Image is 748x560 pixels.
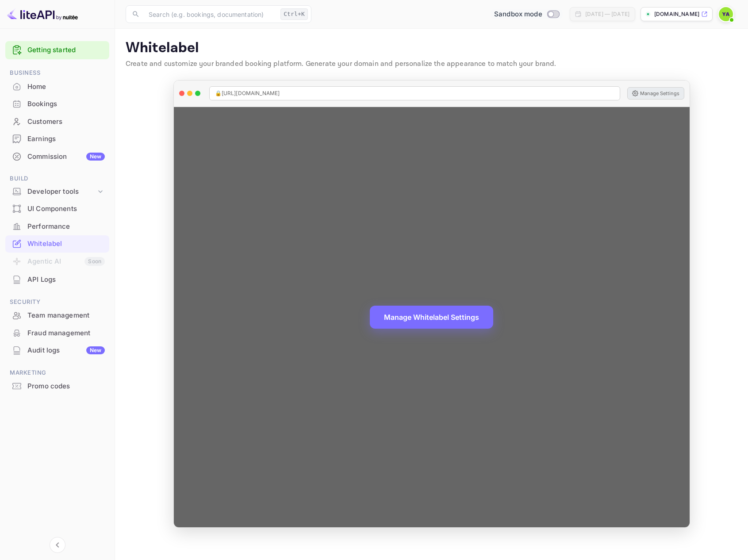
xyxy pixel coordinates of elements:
[27,82,105,92] div: Home
[5,218,109,234] a: Performance
[494,9,542,19] span: Sandbox mode
[627,87,684,100] button: Manage Settings
[126,39,737,57] p: Whitelabel
[491,9,563,19] div: Switch to Production mode
[370,306,493,329] button: Manage Whitelabel Settings
[5,113,109,130] div: Customers
[5,200,109,218] div: UI Components
[5,378,109,395] div: Promo codes
[5,325,109,342] div: Fraud management
[5,130,109,148] div: Earnings
[5,184,109,199] div: Developer tools
[5,113,109,130] a: Customers
[143,5,277,23] input: Search (e.g. bookings, documentation)
[86,346,105,354] div: New
[5,271,109,288] a: API Logs
[5,325,109,341] a: Fraud management
[5,218,109,235] div: Performance
[5,41,109,59] div: Getting started
[5,307,109,323] a: Team management
[27,204,105,214] div: UI Components
[5,78,109,96] div: Home
[215,89,280,97] span: 🔒 [URL][DOMAIN_NAME]
[27,222,105,232] div: Performance
[5,271,109,288] div: API Logs
[654,10,699,18] p: [DOMAIN_NAME]
[27,328,105,338] div: Fraud management
[27,239,105,249] div: Whitelabel
[719,7,733,21] img: Yariv Adin
[5,297,109,307] span: Security
[585,10,629,18] div: [DATE] — [DATE]
[5,342,109,358] a: Audit logsNew
[27,99,105,109] div: Bookings
[5,130,109,147] a: Earnings
[5,307,109,324] div: Team management
[5,96,109,112] a: Bookings
[5,148,109,165] a: CommissionNew
[27,117,105,127] div: Customers
[7,7,78,21] img: LiteAPI logo
[27,134,105,144] div: Earnings
[126,59,737,69] p: Create and customize your branded booking platform. Generate your domain and personalize the appe...
[27,311,105,321] div: Team management
[27,187,96,197] div: Developer tools
[5,235,109,253] div: Whitelabel
[27,152,105,162] div: Commission
[5,368,109,378] span: Marketing
[27,345,105,356] div: Audit logs
[27,381,105,391] div: Promo codes
[5,378,109,394] a: Promo codes
[27,45,105,55] a: Getting started
[27,275,105,285] div: API Logs
[5,174,109,184] span: Build
[280,8,308,20] div: Ctrl+K
[5,200,109,217] a: UI Components
[5,78,109,95] a: Home
[86,153,105,161] div: New
[5,235,109,252] a: Whitelabel
[5,342,109,359] div: Audit logsNew
[50,537,65,553] button: Collapse navigation
[5,68,109,78] span: Business
[5,148,109,165] div: CommissionNew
